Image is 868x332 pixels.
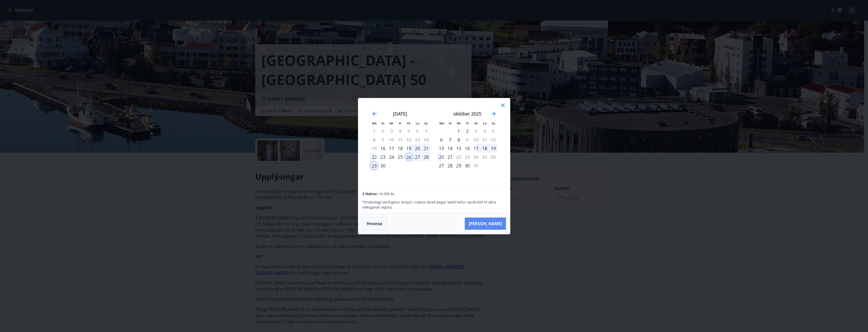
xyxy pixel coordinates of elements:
td: Not available. fimmtudagur, 4. september 2025 [396,127,405,135]
div: 19 [405,144,413,153]
button: Hreinsa [362,217,387,230]
small: Þr [381,121,384,125]
small: Fi [399,121,401,125]
small: Fi [466,121,469,125]
td: Not available. laugardagur, 4. október 2025 [480,127,489,135]
td: Not available. sunnudagur, 5. október 2025 [489,127,498,135]
td: Not available. laugardagur, 11. október 2025 [480,135,489,144]
td: Choose miðvikudagur, 1. október 2025 as your check-in date. It’s available. [454,127,463,135]
td: Choose sunnudagur, 19. október 2025 as your check-in date. It’s available. [489,144,498,153]
div: 28 [422,153,430,161]
div: 15 [454,144,463,153]
td: Not available. föstudagur, 10. október 2025 [472,135,480,144]
div: 2 [463,127,472,135]
small: Su [492,121,495,125]
td: Choose mánudagur, 27. október 2025 as your check-in date. It’s available. [437,161,446,170]
strong: október 2025 [453,111,481,117]
small: Mi [390,121,393,125]
td: Selected as end date. mánudagur, 29. september 2025 [370,161,379,170]
td: Selected. sunnudagur, 28. september 2025 [422,153,430,161]
td: Not available. laugardagur, 6. september 2025 [413,127,422,135]
div: Aðeins útritun í boði [454,153,463,161]
td: Choose föstudagur, 17. október 2025 as your check-in date. It’s available. [472,144,480,153]
td: Choose þriðjudagur, 28. október 2025 as your check-in date. It’s available. [446,161,454,170]
td: Not available. sunnudagur, 14. september 2025 [422,135,430,144]
td: Not available. fimmtudagur, 23. október 2025 [463,153,472,161]
div: Aðeins innritun í boði [379,144,387,153]
div: 28 [446,161,454,170]
small: Mi [457,121,461,125]
div: 19 [489,144,498,153]
div: Calendar [364,104,504,181]
td: Not available. mánudagur, 15. september 2025 [370,144,379,153]
td: Choose mánudagur, 22. september 2025 as your check-in date. It’s available. [370,153,379,161]
td: Choose miðvikudagur, 24. september 2025 as your check-in date. It’s available. [387,153,396,161]
div: 22 [370,153,379,161]
td: Not available. þriðjudagur, 2. september 2025 [379,127,387,135]
td: Choose miðvikudagur, 22. október 2025 as your check-in date. It’s available. [454,153,463,161]
div: 24 [387,153,396,161]
td: Choose fimmtudagur, 30. október 2025 as your check-in date. It’s available. [463,161,472,170]
td: Not available. föstudagur, 24. október 2025 [472,153,480,161]
td: Choose laugardagur, 18. október 2025 as your check-in date. It’s available. [480,144,489,153]
div: 18 [396,144,405,153]
div: 1 [454,127,463,135]
div: 17 [387,144,396,153]
td: Choose fimmtudagur, 16. október 2025 as your check-in date. It’s available. [463,144,472,153]
div: Move backward to switch to the previous month. [371,111,378,117]
small: Fö [407,121,410,125]
div: 17 [472,144,480,153]
td: Choose mánudagur, 20. október 2025 as your check-in date. It’s available. [437,153,446,161]
div: 16 [463,144,472,153]
td: Not available. miðvikudagur, 3. september 2025 [387,127,396,135]
div: 21 [446,153,454,161]
td: Not available. föstudagur, 12. september 2025 [405,135,413,144]
td: Choose föstudagur, 31. október 2025 as your check-in date. It’s available. [472,161,480,170]
td: Choose þriðjudagur, 30. september 2025 as your check-in date. It’s available. [379,161,387,170]
div: 30 [463,161,472,170]
div: 27 [413,153,422,161]
div: Aðeins útritun í boði [463,135,472,144]
td: Choose fimmtudagur, 2. október 2025 as your check-in date. It’s available. [463,127,472,135]
div: 29 [370,161,379,170]
td: Choose mánudagur, 6. október 2025 as your check-in date. It’s available. [437,135,446,144]
button: [PERSON_NAME] [465,218,506,230]
div: Aðeins innritun í boði [437,144,446,153]
div: Move forward to switch to the next month. [490,111,497,117]
div: Aðeins útritun í boði [472,127,480,135]
div: 8 [454,135,463,144]
td: Choose föstudagur, 3. október 2025 as your check-in date. It’s available. [472,127,480,135]
td: Not available. sunnudagur, 7. september 2025 [422,127,430,135]
td: Choose miðvikudagur, 15. október 2025 as your check-in date. It’s available. [454,144,463,153]
small: La [483,121,487,125]
p: * Endanlegt verð getur breyst í næsta skrefi þegar tekið hefur verið tillit til allra viðeigandi ... [362,200,506,210]
div: 23 [379,153,387,161]
span: 3 Nætur: [362,191,378,196]
td: Choose þriðjudagur, 16. september 2025 as your check-in date. It’s available. [379,144,387,153]
div: 29 [454,161,463,170]
td: Not available. fimmtudagur, 11. september 2025 [396,135,405,144]
td: Choose þriðjudagur, 14. október 2025 as your check-in date. It’s available. [446,144,454,153]
div: 30 [379,161,387,170]
div: Aðeins innritun í boði [437,161,446,170]
td: Not available. mánudagur, 1. september 2025 [370,127,379,135]
td: Choose föstudagur, 19. september 2025 as your check-in date. It’s available. [405,144,413,153]
td: Choose miðvikudagur, 8. október 2025 as your check-in date. It’s available. [454,135,463,144]
div: Aðeins innritun í boði [437,135,446,144]
div: 20 [413,144,422,153]
div: 7 [446,135,454,144]
td: Choose fimmtudagur, 18. september 2025 as your check-in date. It’s available. [396,144,405,153]
td: Choose laugardagur, 20. september 2025 as your check-in date. It’s available. [413,144,422,153]
td: Choose þriðjudagur, 21. október 2025 as your check-in date. It’s available. [446,153,454,161]
td: Not available. þriðjudagur, 9. september 2025 [379,135,387,144]
div: 20 [437,153,446,161]
td: Not available. laugardagur, 25. október 2025 [480,153,489,161]
small: Má [372,121,377,125]
td: Not available. laugardagur, 13. september 2025 [413,135,422,144]
div: 21 [422,144,430,153]
td: Choose þriðjudagur, 23. september 2025 as your check-in date. It’s available. [379,153,387,161]
td: Selected as start date. föstudagur, 26. september 2025 [405,153,413,161]
small: Þr [449,121,452,125]
div: 26 [405,153,413,161]
td: Choose mánudagur, 13. október 2025 as your check-in date. It’s available. [437,144,446,153]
